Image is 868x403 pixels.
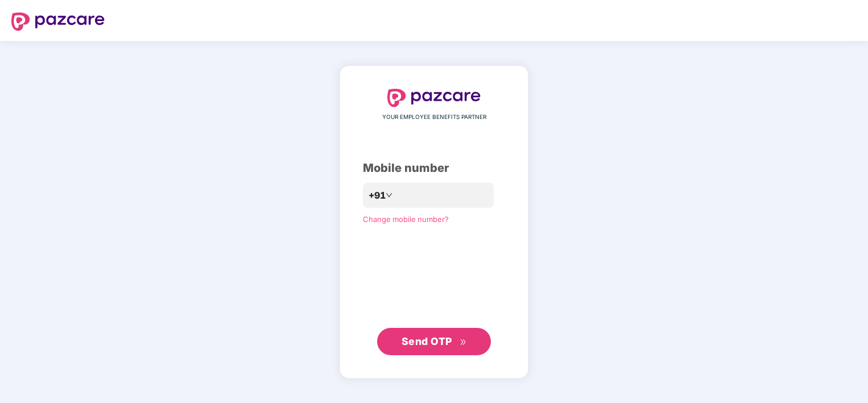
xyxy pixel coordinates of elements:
[363,215,449,224] a: Change mobile number?
[386,192,392,199] span: down
[11,13,105,31] img: logo
[377,328,491,355] button: Send OTPdouble-right
[460,339,467,346] span: double-right
[402,335,452,347] span: Send OTP
[382,113,486,122] span: YOUR EMPLOYEE BENEFITS PARTNER
[387,89,481,107] img: logo
[369,188,386,203] span: +91
[363,159,505,177] div: Mobile number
